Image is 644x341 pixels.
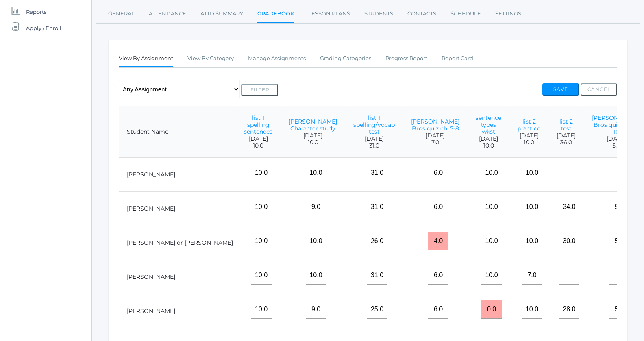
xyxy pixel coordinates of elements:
[450,6,481,22] a: Schedule
[542,83,579,96] button: Save
[289,139,337,146] span: 10.0
[518,132,540,139] span: [DATE]
[241,84,278,96] button: Filter
[127,307,175,315] a: [PERSON_NAME]
[442,50,473,67] a: Report Card
[557,132,576,139] span: [DATE]
[289,118,337,132] a: [PERSON_NAME] Character study
[26,4,46,20] span: Reports
[119,50,173,68] a: View By Assignment
[411,139,459,146] span: 7.0
[518,139,540,146] span: 10.0
[187,50,234,67] a: View By Category
[592,135,640,142] span: [DATE]
[248,50,306,67] a: Manage Assignments
[353,135,395,142] span: [DATE]
[244,135,272,142] span: [DATE]
[127,273,175,280] a: [PERSON_NAME]
[244,142,272,149] span: 10.0
[149,6,186,22] a: Attendance
[26,20,61,36] span: Apply / Enroll
[244,114,272,135] a: list 1 spelling sentences
[127,239,233,246] a: [PERSON_NAME] or [PERSON_NAME]
[200,6,243,22] a: Attd Summary
[559,118,573,132] a: list 2 test
[411,132,459,139] span: [DATE]
[108,6,135,22] a: General
[353,142,395,149] span: 31.0
[257,6,294,23] a: Gradebook
[407,6,436,22] a: Contacts
[127,205,175,212] a: [PERSON_NAME]
[476,114,501,135] a: sentence types wkst
[518,118,540,132] a: list 2 practice
[119,106,235,158] th: Student Name
[385,50,427,67] a: Progress Report
[592,114,640,135] a: [PERSON_NAME] Bros quiz ch. 13-16
[320,50,371,67] a: Grading Categories
[592,142,640,149] span: 5.0
[557,139,576,146] span: 36.0
[308,6,350,22] a: Lesson Plans
[476,142,501,149] span: 10.0
[127,171,175,178] a: [PERSON_NAME]
[289,132,337,139] span: [DATE]
[476,135,501,142] span: [DATE]
[411,118,459,132] a: [PERSON_NAME] Bros quiz ch. 5-8
[353,114,395,135] a: list 1 spelling/vocab test
[495,6,521,22] a: Settings
[581,83,617,96] button: Cancel
[364,6,393,22] a: Students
